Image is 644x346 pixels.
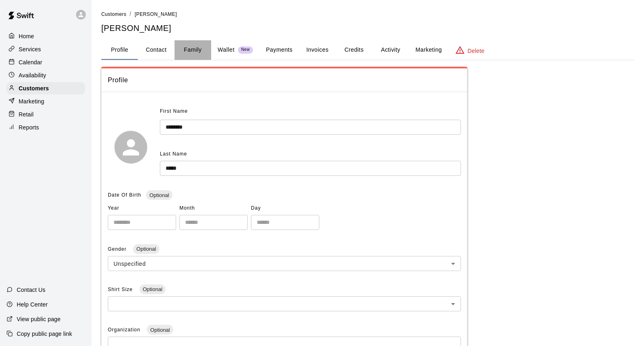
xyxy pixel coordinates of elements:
span: Gender [108,246,128,252]
a: Retail [7,108,85,120]
span: Year [108,202,176,215]
h5: [PERSON_NAME] [101,23,634,34]
span: Optional [133,246,159,252]
button: Invoices [299,40,336,60]
a: Customers [7,82,85,94]
a: Availability [7,69,85,81]
span: Month [179,202,248,215]
p: Help Center [17,300,48,309]
p: Reports [19,123,39,131]
button: Family [175,40,211,60]
button: Profile [101,40,138,60]
div: basic tabs example [101,40,634,60]
button: Contact [138,40,175,60]
p: Retail [19,110,34,118]
p: Customers [19,84,49,92]
p: Wallet [218,46,235,54]
span: Optional [146,192,172,198]
p: Availability [19,71,46,79]
button: Marketing [409,40,448,60]
p: Delete [468,47,485,55]
span: [PERSON_NAME] [135,11,177,17]
span: Date Of Birth [108,192,141,198]
span: Shirt Size [108,287,135,292]
li: / [130,10,131,18]
p: Copy public page link [17,330,72,338]
span: Day [251,202,319,215]
a: Customers [101,11,127,17]
span: Customers [101,11,127,17]
button: Payments [260,40,299,60]
nav: breadcrumb [101,10,634,19]
span: New [238,47,253,53]
button: Activity [372,40,409,60]
p: Contact Us [17,286,46,294]
p: Home [19,32,34,40]
a: Marketing [7,95,85,107]
p: Services [19,45,41,53]
p: Marketing [19,97,44,105]
span: Organization [108,327,142,333]
a: Services [7,43,85,55]
button: Credits [336,40,372,60]
p: Calendar [19,58,42,66]
p: View public page [17,315,61,323]
a: Calendar [7,56,85,68]
a: Home [7,30,85,42]
span: Last Name [160,151,187,157]
span: Optional [140,286,166,292]
div: Unspecified [108,256,461,271]
span: Optional [147,327,173,333]
a: Reports [7,121,85,134]
span: Profile [108,75,461,85]
span: First Name [160,105,188,118]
